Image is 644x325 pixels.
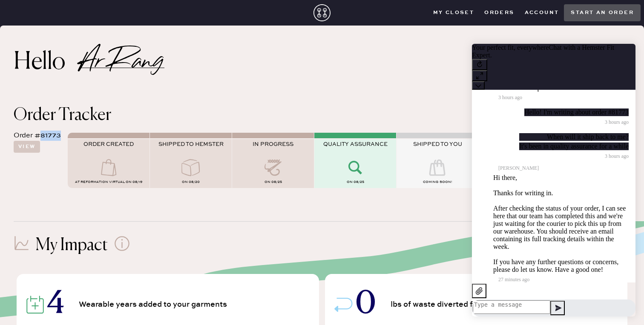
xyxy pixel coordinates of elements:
[423,180,452,184] span: COMING SOON!
[463,35,644,325] iframe: Front Chat
[323,141,388,148] span: QUALITY ASSURANCE
[158,141,224,148] span: SHIPPED TO HEMSTER
[75,180,142,184] span: AT Reformation Virtual on 08/19
[14,141,40,153] button: View
[80,57,164,68] h2: Ar Rang
[391,301,521,308] span: lbs of waste diverted from landfills
[564,4,641,21] button: Start an order
[428,6,480,19] button: My Closet
[14,107,111,124] span: Order Tracker
[253,141,293,148] span: IN PROGRESS
[182,180,200,184] span: on 08/20
[14,131,61,141] div: Order #81773
[347,180,364,184] span: on 08/25
[413,141,462,148] span: SHIPPED TO YOU
[47,290,64,319] span: 4
[264,180,282,184] span: on 08/25
[14,52,80,73] h2: Hello
[83,141,134,148] span: ORDER CREATED
[520,6,564,19] button: Account
[35,235,108,256] h1: My Impact
[79,301,230,308] span: Wearable years added to your garments
[479,6,519,19] button: Orders
[356,290,376,319] span: 0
